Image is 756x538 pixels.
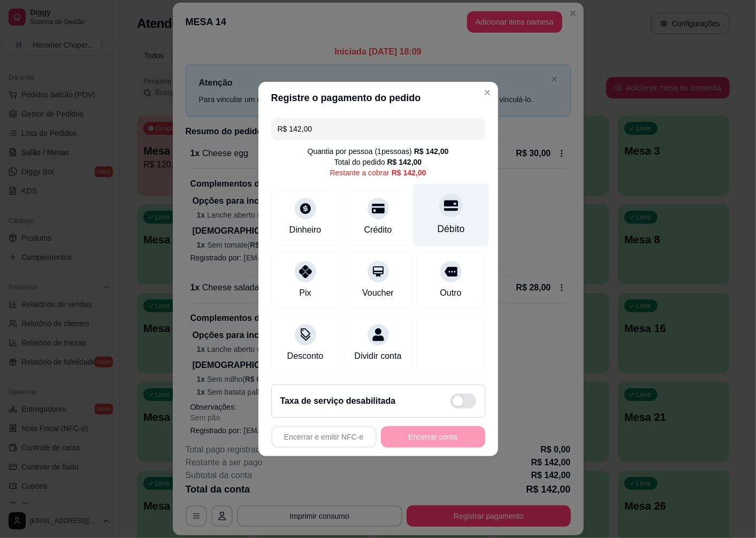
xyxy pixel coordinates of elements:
[334,157,422,167] div: Total do pedido
[278,118,479,140] input: Ex.: hambúrguer de cordeiro
[387,157,422,167] div: R$ 142,00
[362,287,394,299] div: Voucher
[437,222,464,236] div: Débito
[330,167,426,178] div: Restante a cobrar
[392,167,426,178] div: R$ 142,00
[289,224,322,236] div: Dinheiro
[364,224,392,236] div: Crédito
[258,82,498,114] header: Registre o pagamento do pedido
[414,146,449,157] div: R$ 142,00
[280,395,396,408] h2: Taxa de serviço desabilitada
[308,146,449,157] div: Quantia por pessoa ( 1 pessoas)
[287,350,324,363] div: Desconto
[479,84,496,101] button: Close
[354,350,401,363] div: Dividir conta
[440,287,461,299] div: Outro
[299,287,311,299] div: Pix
